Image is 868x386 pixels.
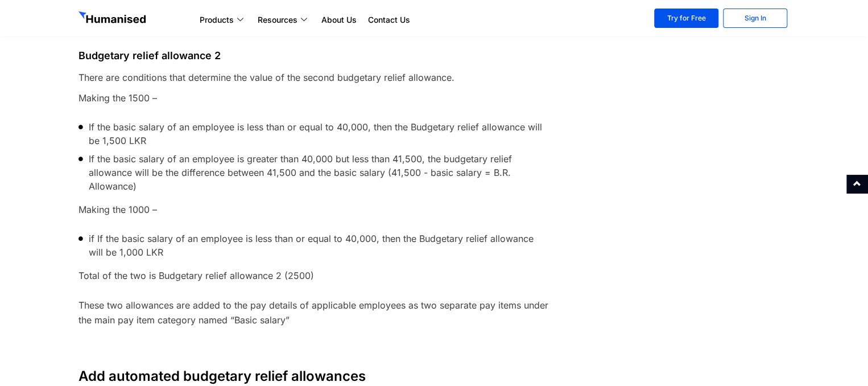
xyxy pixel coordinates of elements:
[252,13,316,27] a: Resources
[78,91,549,105] p: Making the 1500 –
[654,9,718,28] a: Try for Free
[78,268,549,283] p: Total of the two is Budgetary relief allowance 2 (2500)
[78,11,148,26] img: GetHumanised Logo
[84,120,549,147] span: If the basic salary of an employee is less than or equal to 40,000, then the Budgetary relief all...
[194,13,252,27] a: Products
[84,232,549,259] span: if If the basic salary of an employee is less than or equal to 40,000, then the Budgetary relief ...
[78,369,549,383] h3: Add automated budgetary relief allowances
[723,9,787,28] a: Sign In
[78,298,549,327] p: These two allowances are added to the pay details of applicable employees as two separate pay ite...
[84,152,549,193] span: If the basic salary of an employee is greater than 40,000 but less than 41,500, the budgetary rel...
[78,70,549,85] p: There are conditions that determine the value of the second budgetary relief allowance.
[316,13,362,27] a: About Us
[78,202,549,217] p: Making the 1000 –
[78,51,549,61] h4: Budgetary relief allowance 2
[362,13,416,27] a: Contact Us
